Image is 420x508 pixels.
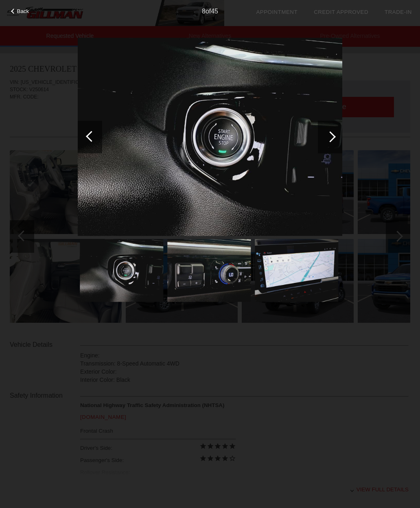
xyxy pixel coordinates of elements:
span: Back [17,8,29,14]
span: 8 [202,8,206,15]
a: Credit Approved [314,9,368,15]
img: 8b1bb764cb67b57d853f34194dfd9c2f.jpg [167,239,251,302]
span: 45 [211,8,218,15]
img: f2704823dbe7b5c25d32323a7be692e5.jpg [78,37,342,236]
a: Trade-In [385,9,412,15]
a: Appointment [256,9,297,15]
img: f2704823dbe7b5c25d32323a7be692e5.jpg [80,239,163,302]
img: f64e2ea3a1d4ea74c73bcc367c7afe8b.jpg [255,239,338,302]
